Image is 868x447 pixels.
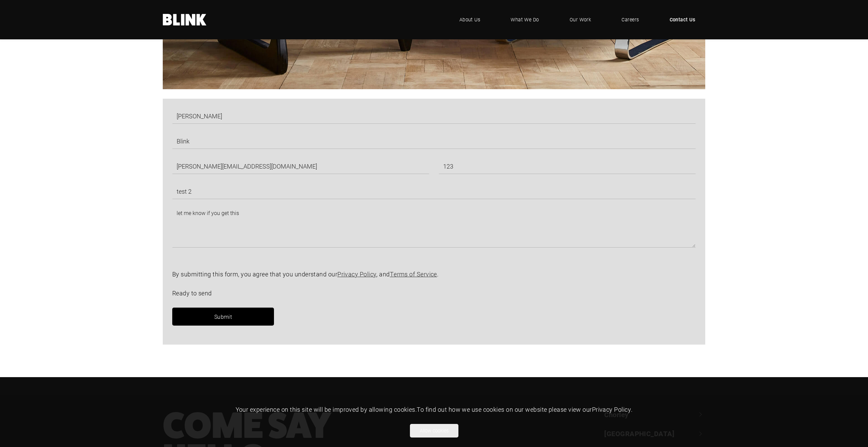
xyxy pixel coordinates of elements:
span: Careers [622,16,639,23]
a: Privacy Policy [337,270,376,278]
span: Submit [214,313,232,320]
input: Subject * [172,183,696,199]
input: Company Name * [172,133,696,149]
a: Careers [611,9,649,30]
input: Full Name * [172,108,696,124]
a: Terms of Service [390,270,437,278]
span: Our Work [570,16,591,23]
a: What We Do [500,9,549,30]
button: Allow cookies [410,424,458,438]
span: About Us [459,16,480,23]
span: Contact Us [670,16,695,23]
span: Your experience on this site will be improved by allowing cookies. To find out how we use cookies... [236,405,633,413]
span: Ready to send [172,289,212,297]
a: Contact Us [659,9,706,30]
a: About Us [449,9,491,30]
p: By submitting this form, you agree that you understand our , and . [172,270,696,279]
a: Our Work [559,9,601,30]
span: What We Do [511,16,539,23]
a: Privacy Policy [592,405,631,413]
a: Home [163,14,207,25]
input: Email Address * [172,158,429,174]
input: Telephone Number * [439,158,696,174]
